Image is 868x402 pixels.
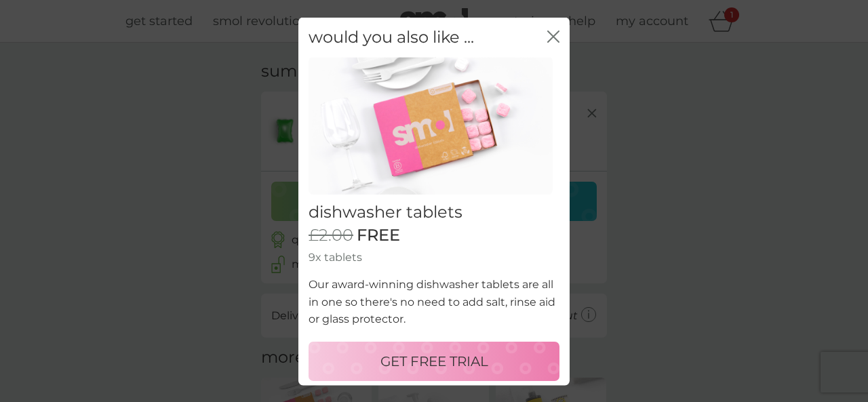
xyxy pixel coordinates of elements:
[309,342,559,381] button: GET FREE TRIAL
[309,203,559,222] h2: dishwasher tablets
[380,350,488,372] p: GET FREE TRIAL
[309,276,559,328] p: Our award-winning dishwasher tablets are all in one so there's no need to add salt, rinse aid or ...
[357,225,400,245] span: FREE
[309,27,474,47] h2: would you also like ...
[309,225,353,245] span: £2.00
[309,248,559,266] p: 9x tablets
[547,30,559,44] button: close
